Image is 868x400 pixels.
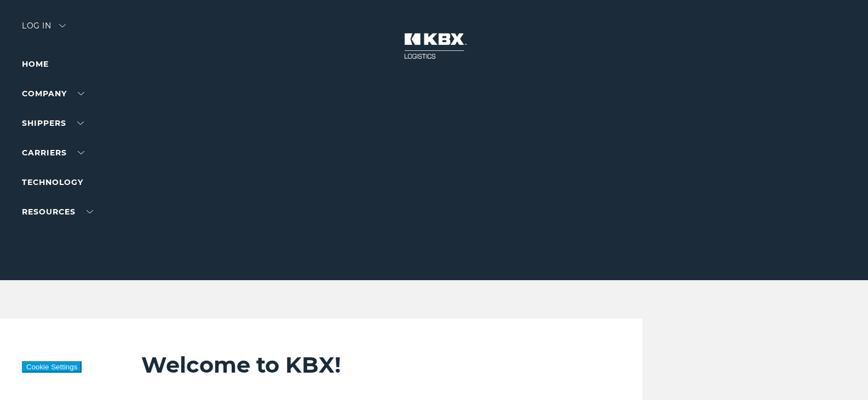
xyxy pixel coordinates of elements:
a: Home [22,59,49,69]
img: kbx logo [393,22,475,70]
a: RESOURCES [22,207,93,217]
a: Company [22,89,84,98]
a: SHIPPERS [22,118,84,128]
h2: Welcome to KBX! [141,351,610,379]
button: Cookie Settings [22,361,82,373]
img: arrow [59,24,66,27]
a: Carriers [22,148,84,158]
div: Log in [22,22,66,38]
a: Technology [22,177,83,187]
